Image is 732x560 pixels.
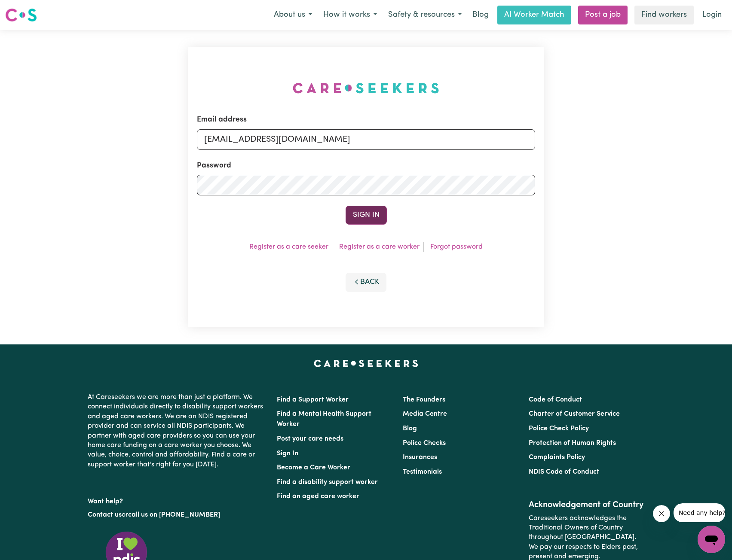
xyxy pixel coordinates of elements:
a: Register as a care seeker [249,243,328,250]
iframe: Close message [653,505,670,522]
a: Charter of Customer Service [529,411,620,417]
a: Forgot password [430,243,483,250]
a: NDIS Code of Conduct [529,469,599,475]
a: Post your care needs [277,435,343,442]
a: Become a Care Worker [277,464,350,471]
label: Email address [197,114,247,125]
p: Want help? [88,493,266,506]
a: Contact us [88,511,122,518]
button: Safety & resources [383,6,467,24]
p: or [88,507,266,523]
a: Careseekers logo [5,5,37,25]
a: Careseekers home page [314,360,418,367]
a: Sign In [277,450,298,457]
button: How it works [318,6,383,24]
span: Need any help? [5,6,52,13]
label: Password [197,160,231,171]
h2: Acknowledgement of Country [529,500,644,510]
a: Protection of Human Rights [529,440,616,447]
p: At Careseekers we are more than just a platform. We connect individuals directly to disability su... [88,389,266,473]
a: Login [697,6,727,24]
a: Post a job [578,6,628,24]
button: Sign In [346,206,387,225]
a: Find an aged care worker [277,493,359,500]
a: Blog [403,425,417,432]
a: Find workers [634,6,694,24]
iframe: Button to launch messaging window [698,526,725,553]
a: Insurances [403,454,437,461]
a: Find a Mental Health Support Worker [277,411,371,428]
iframe: Message from company [674,503,725,522]
a: Police Check Policy [529,425,589,432]
a: Find a disability support worker [277,479,378,486]
a: AI Worker Match [497,6,571,24]
a: Blog [467,6,494,24]
a: Code of Conduct [529,396,582,403]
button: About us [268,6,318,24]
a: The Founders [403,396,445,403]
a: Register as a care worker [339,243,420,250]
img: Careseekers logo [5,7,37,23]
input: Email address [197,129,536,150]
a: Testimonials [403,469,442,475]
a: call us on [PHONE_NUMBER] [128,511,220,518]
a: Complaints Policy [529,454,585,461]
a: Find a Support Worker [277,396,349,403]
button: Back [346,273,387,292]
a: Media Centre [403,411,447,417]
a: Police Checks [403,440,446,447]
